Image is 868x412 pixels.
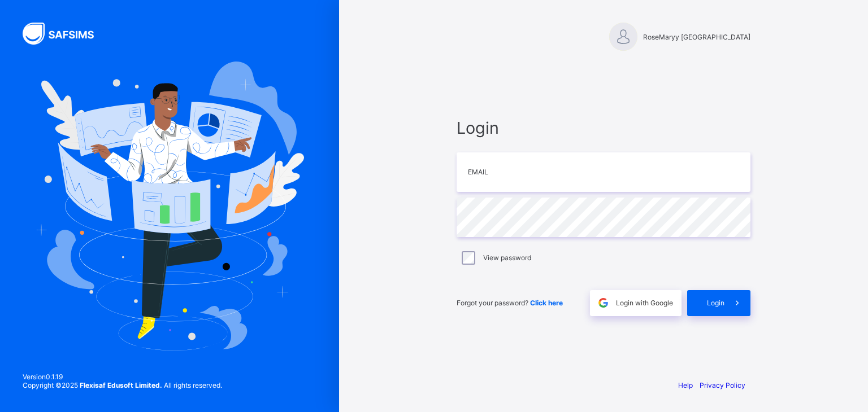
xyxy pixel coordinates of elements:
strong: Flexisaf Edusoft Limited. [80,381,162,389]
a: Help [678,381,693,389]
a: Privacy Policy [700,381,745,389]
span: Copyright © 2025 All rights reserved. [23,381,222,389]
img: google.396cfc9801f0270233282035f929180a.svg [597,296,610,309]
span: Login [457,118,750,138]
label: View password [483,253,531,262]
span: Login with Google [616,299,673,307]
span: Version 0.1.19 [23,372,222,381]
span: Login [707,299,724,307]
span: RoseMaryy [GEOGRAPHIC_DATA] [643,33,750,41]
span: Forgot your password? [457,299,563,307]
img: Hero Image [35,62,304,350]
img: SAFSIMS Logo [23,23,107,45]
a: Click here [530,299,563,307]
